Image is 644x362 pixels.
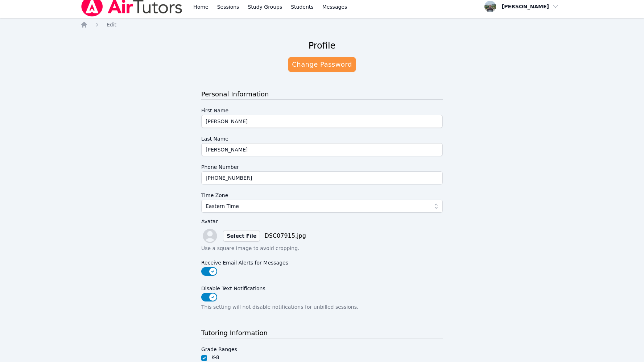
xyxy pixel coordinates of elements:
[309,40,336,51] h2: Profile
[201,132,443,143] label: Last Name
[201,343,237,354] legend: Grade Ranges
[201,256,443,267] label: Receive Email Alerts for Messages
[80,21,563,28] nav: Breadcrumb
[201,328,443,338] h3: Tutoring Information
[322,3,347,11] span: Messages
[107,21,116,28] a: Edit
[201,245,443,252] p: Use a square image to avoid cropping.
[201,189,443,200] label: Time Zone
[201,104,443,115] label: First Name
[201,89,443,100] h3: Personal Information
[201,303,443,311] p: This setting will not disable notifications for unbilled sessions.
[211,354,219,360] label: K-8
[223,230,260,242] label: Select File
[201,217,443,226] label: Avatar
[201,282,443,293] label: Disable Text Notifications
[201,161,443,171] label: Phone Number
[201,200,443,213] button: Eastern Time
[288,57,355,72] a: Change Password
[107,22,116,28] span: Edit
[206,202,239,211] span: Eastern Time
[264,232,306,240] span: DSC07915.jpg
